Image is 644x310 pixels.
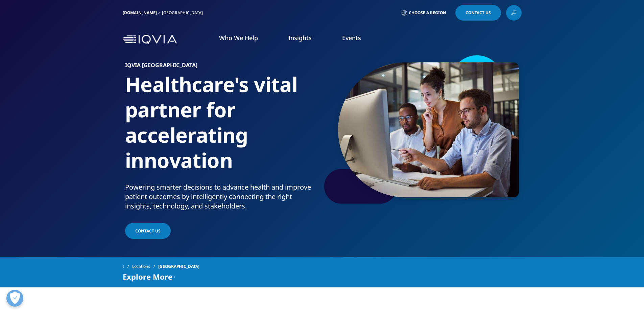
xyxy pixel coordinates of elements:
span: Contact Us [466,11,491,15]
span: Contact Us [135,228,161,234]
a: Who We Help [219,34,258,42]
a: [DOMAIN_NAME] [123,10,157,16]
button: Open Preferences [6,290,23,307]
img: IQVIA Healthcare Information Technology and Pharma Clinical Research Company [123,35,177,45]
h1: Healthcare's vital partner for accelerating innovation [125,72,319,182]
span: Choose a Region [409,10,446,16]
a: Events [342,34,361,42]
a: Contact Us [455,5,501,21]
div: Powering smarter decisions to advance health and improve patient outcomes by intelligently connec... [125,182,319,211]
div: [GEOGRAPHIC_DATA] [162,10,206,16]
a: Insights [288,34,312,42]
a: Locations [132,260,158,273]
h6: IQVIA [GEOGRAPHIC_DATA] [125,62,319,72]
span: [GEOGRAPHIC_DATA] [158,260,199,273]
img: 2362team-and-computer-in-collaboration-teamwork-and-meeting-at-desk.jpg [338,62,519,197]
span: Explore More [123,273,172,281]
nav: Primary [180,24,522,55]
a: Contact Us [125,223,171,239]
